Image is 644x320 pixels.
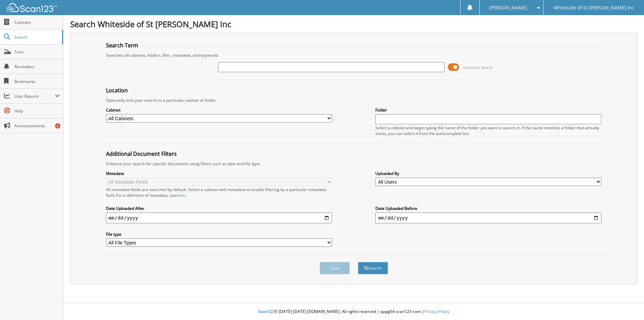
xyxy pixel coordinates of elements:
[106,205,332,211] label: Date Uploaded After
[14,79,60,84] span: Bookmarks
[103,150,180,157] legend: Additional Document Filters
[553,6,634,10] span: Whiteside of St [PERSON_NAME] Inc
[358,262,388,274] button: Search
[463,65,493,70] span: Advanced Search
[320,262,350,274] button: Clear
[14,108,60,114] span: Help
[14,123,60,129] span: Announcements
[375,125,601,136] div: Select a cabinet and begin typing the name of the folder you want to search in. If the name match...
[258,309,274,314] span: Scan123
[375,205,601,211] label: Date Uploaded Before
[489,6,527,10] span: [PERSON_NAME]
[14,93,55,99] span: User Reports
[103,52,605,58] div: Searches all cabinets, folders, files, metadata, and keywords
[103,97,605,103] div: Optionally limit your search to a particular cabinet or folder
[103,87,131,94] legend: Location
[106,231,332,237] label: File type
[176,192,185,198] a: here
[70,18,637,30] h1: Search Whiteside of St [PERSON_NAME] Inc
[14,49,60,55] span: Scan
[375,213,601,223] input: end
[375,107,601,113] label: Folder
[106,107,332,113] label: Cabinet
[103,161,605,167] div: Enhance your search for specific documents using filters such as date and file type.
[103,42,142,49] legend: Search Term
[14,19,60,25] span: Cabinets
[14,34,59,40] span: Search
[63,304,644,320] div: © [DATE]-[DATE] [DOMAIN_NAME]. All rights reserved | appg04-scan123-com |
[106,187,332,198] div: All metadata fields are searched by default. Select a cabinet with metadata to enable filtering b...
[55,123,60,129] div: 6
[106,171,332,176] label: Metadata
[424,309,449,314] a: Privacy Policy
[7,3,57,12] img: scan123-logo-white.svg
[375,171,601,176] label: Uploaded By
[14,64,60,70] span: Reminders
[106,213,332,223] input: start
